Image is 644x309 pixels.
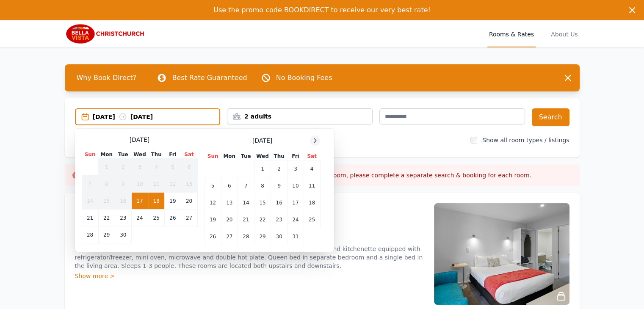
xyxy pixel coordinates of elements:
[287,228,304,245] td: 31
[165,176,181,193] td: 12
[131,210,148,226] td: 24
[271,194,287,211] td: 16
[165,151,181,159] th: Fri
[252,136,272,145] span: [DATE]
[205,194,221,211] td: 12
[205,228,221,245] td: 26
[98,159,115,176] td: 1
[82,193,98,210] td: 14
[205,152,221,160] th: Sun
[532,108,569,126] button: Search
[287,177,304,194] td: 10
[487,20,536,47] a: Rooms & Rates
[148,151,165,159] th: Thu
[148,176,165,193] td: 11
[93,113,220,121] div: [DATE] [DATE]
[181,151,197,159] th: Sat
[238,177,254,194] td: 7
[271,177,287,194] td: 9
[287,194,304,211] td: 17
[238,194,254,211] td: 14
[227,112,372,121] div: 2 adults
[82,226,98,243] td: 28
[98,210,115,226] td: 22
[82,176,98,193] td: 7
[254,211,271,228] td: 22
[75,245,424,270] p: Ensuite bathroom with shower, comfortable lounge including dining table and chairs, and kitchenet...
[82,151,98,159] th: Sun
[221,228,238,245] td: 27
[304,152,320,160] th: Sat
[172,73,247,83] p: Best Rate Guaranteed
[221,194,238,211] td: 13
[98,226,115,243] td: 29
[238,228,254,245] td: 28
[131,176,148,193] td: 10
[181,210,197,226] td: 27
[115,176,131,193] td: 9
[115,210,131,226] td: 23
[254,228,271,245] td: 29
[70,69,144,86] span: Why Book Direct?
[98,193,115,210] td: 15
[271,152,287,160] th: Thu
[165,159,181,176] td: 5
[82,210,98,226] td: 21
[115,151,131,159] th: Tue
[254,160,271,177] td: 1
[287,160,304,177] td: 3
[148,210,165,226] td: 25
[254,177,271,194] td: 8
[130,135,149,144] span: [DATE]
[304,194,320,211] td: 18
[98,176,115,193] td: 8
[115,193,131,210] td: 16
[205,177,221,194] td: 5
[221,211,238,228] td: 20
[304,160,320,177] td: 4
[131,159,148,176] td: 3
[287,211,304,228] td: 24
[75,272,424,280] div: Show more >
[181,193,197,210] td: 20
[131,151,148,159] th: Wed
[98,151,115,159] th: Mon
[221,177,238,194] td: 6
[287,152,304,160] th: Fri
[276,73,332,83] p: No Booking Fees
[271,211,287,228] td: 23
[165,193,181,210] td: 19
[238,152,254,160] th: Tue
[304,211,320,228] td: 25
[271,160,287,177] td: 2
[181,159,197,176] td: 6
[304,177,320,194] td: 11
[238,211,254,228] td: 21
[115,226,131,243] td: 30
[254,152,271,160] th: Wed
[181,176,197,193] td: 13
[148,193,165,210] td: 18
[221,152,238,160] th: Mon
[549,20,579,47] a: About Us
[213,6,431,14] span: Use the promo code BOOKDIRECT to receive our very best rate!
[148,159,165,176] td: 4
[205,211,221,228] td: 19
[254,194,271,211] td: 15
[131,193,148,210] td: 17
[271,228,287,245] td: 30
[65,24,146,44] img: Bella Vista Christchurch
[165,210,181,226] td: 26
[115,159,131,176] td: 2
[482,137,569,143] label: Show all room types / listings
